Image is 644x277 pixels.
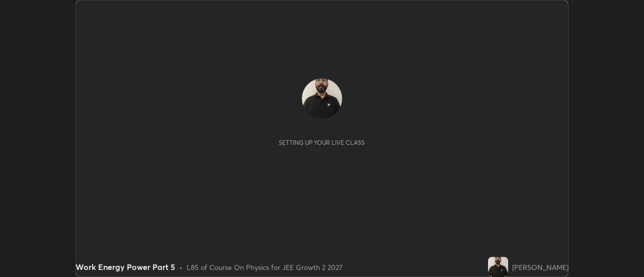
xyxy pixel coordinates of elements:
img: c21a7924776a486d90e20529bf12d3cf.jpg [488,257,508,277]
div: L85 of Course On Physics for JEE Growth 2 2027 [187,262,343,272]
div: • [179,262,183,272]
div: [PERSON_NAME] [512,262,569,272]
div: Work Energy Power Part 5 [75,261,175,273]
img: c21a7924776a486d90e20529bf12d3cf.jpg [302,78,342,119]
div: Setting up your live class [279,139,365,146]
